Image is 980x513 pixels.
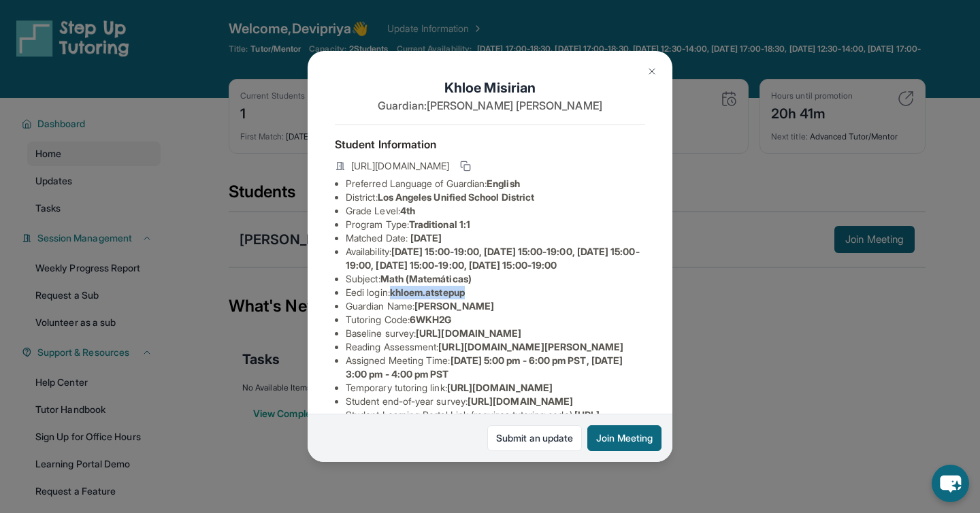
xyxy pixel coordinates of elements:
span: [URL][DOMAIN_NAME][PERSON_NAME] [438,341,623,352]
span: [DATE] 5:00 pm - 6:00 pm PST, [DATE] 3:00 pm - 4:00 pm PST [346,354,623,380]
li: Program Type: [346,218,645,231]
li: Reading Assessment : [346,340,645,354]
li: Subject : [346,272,645,286]
span: [PERSON_NAME] [414,300,494,312]
span: English [487,178,520,189]
img: Close Icon [647,66,657,77]
li: Student end-of-year survey : [346,395,645,408]
span: [DATE] [410,232,442,244]
li: Baseline survey : [346,327,645,340]
li: Matched Date: [346,231,645,245]
button: chat-button [932,465,969,502]
span: 4th [400,205,415,216]
span: [URL][DOMAIN_NAME] [447,382,553,393]
span: khloem.atstepup [390,286,465,298]
li: Temporary tutoring link : [346,381,645,395]
span: Math (Matemáticas) [380,273,472,284]
li: Student Learning Portal Link (requires tutoring code) : [346,408,645,435]
h1: Khloe Misirian [335,78,645,97]
p: Guardian: [PERSON_NAME] [PERSON_NAME] [335,97,645,114]
h4: Student Information [335,136,645,152]
span: Traditional 1:1 [409,218,470,230]
li: Eedi login : [346,286,645,299]
span: [URL][DOMAIN_NAME] [351,159,449,173]
span: [DATE] 15:00-19:00, [DATE] 15:00-19:00, [DATE] 15:00-19:00, [DATE] 15:00-19:00, [DATE] 15:00-19:00 [346,246,640,271]
button: Copy link [457,158,474,174]
button: Join Meeting [587,425,661,451]
li: District: [346,191,645,204]
li: Tutoring Code : [346,313,645,327]
span: [URL][DOMAIN_NAME] [416,327,521,339]
span: [URL][DOMAIN_NAME] [468,395,573,407]
li: Availability: [346,245,645,272]
li: Guardian Name : [346,299,645,313]
li: Preferred Language of Guardian: [346,177,645,191]
span: Los Angeles Unified School District [378,191,534,203]
span: 6WKH2G [410,314,451,325]
a: Submit an update [487,425,582,451]
li: Grade Level: [346,204,645,218]
li: Assigned Meeting Time : [346,354,645,381]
